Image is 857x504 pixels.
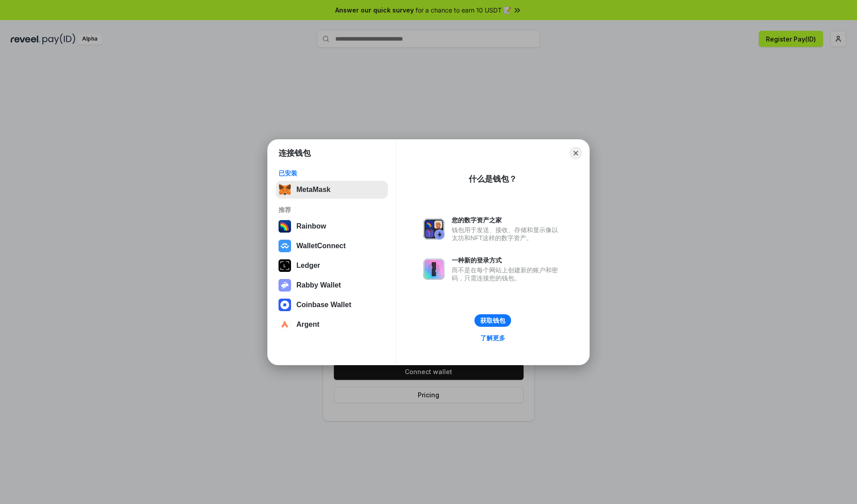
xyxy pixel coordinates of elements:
[279,259,291,272] img: svg+xml,%3Csvg%20xmlns%3D%22http%3A%2F%2Fwww.w3.org%2F2000%2Fsvg%22%20width%3D%2228%22%20height%3...
[279,206,385,214] div: 推荐
[279,183,291,196] img: svg+xml,%3Csvg%20fill%3D%22none%22%20height%3D%2233%22%20viewBox%3D%220%200%2035%2033%22%20width%...
[276,296,388,314] button: Coinbase Wallet
[423,218,445,240] img: svg+xml,%3Csvg%20xmlns%3D%22http%3A%2F%2Fwww.w3.org%2F2000%2Fsvg%22%20fill%3D%22none%22%20viewBox...
[452,216,562,224] div: 您的数字资产之家
[276,237,388,255] button: WalletConnect
[452,226,562,242] div: 钱包用于发送、接收、存储和显示像以太坊和NFT这样的数字资产。
[296,321,320,329] div: Argent
[276,257,388,275] button: Ledger
[279,318,291,331] img: svg+xml,%3Csvg%20width%3D%2228%22%20height%3D%2228%22%20viewBox%3D%220%200%2028%2028%22%20fill%3D...
[452,266,562,282] div: 而不是在每个网站上创建新的账户和密码，只需连接您的钱包。
[423,258,445,280] img: svg+xml,%3Csvg%20xmlns%3D%22http%3A%2F%2Fwww.w3.org%2F2000%2Fsvg%22%20fill%3D%22none%22%20viewBox...
[279,240,291,252] img: svg+xml,%3Csvg%20width%3D%2228%22%20height%3D%2228%22%20viewBox%3D%220%200%2028%2028%22%20fill%3D...
[480,317,505,325] div: 获取钱包
[279,279,291,292] img: svg+xml,%3Csvg%20xmlns%3D%22http%3A%2F%2Fwww.w3.org%2F2000%2Fsvg%22%20fill%3D%22none%22%20viewBox...
[276,316,388,333] button: Argent
[469,174,517,184] div: 什么是钱包？
[296,281,341,289] div: Rabby Wallet
[276,181,388,199] button: MetaMask
[452,256,562,264] div: 一种新的登录方式
[279,220,291,233] img: svg+xml,%3Csvg%20width%3D%22120%22%20height%3D%22120%22%20viewBox%3D%220%200%20120%20120%22%20fil...
[570,147,582,159] button: Close
[296,262,320,270] div: Ledger
[276,276,388,294] button: Rabby Wallet
[296,222,326,230] div: Rainbow
[296,301,351,309] div: Coinbase Wallet
[296,186,330,194] div: MetaMask
[279,148,311,158] h1: 连接钱包
[296,242,346,250] div: WalletConnect
[474,314,511,327] button: 获取钱包
[480,334,505,342] div: 了解更多
[475,332,511,344] a: 了解更多
[276,217,388,235] button: Rainbow
[279,299,291,311] img: svg+xml,%3Csvg%20width%3D%2228%22%20height%3D%2228%22%20viewBox%3D%220%200%2028%2028%22%20fill%3D...
[279,169,385,177] div: 已安装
